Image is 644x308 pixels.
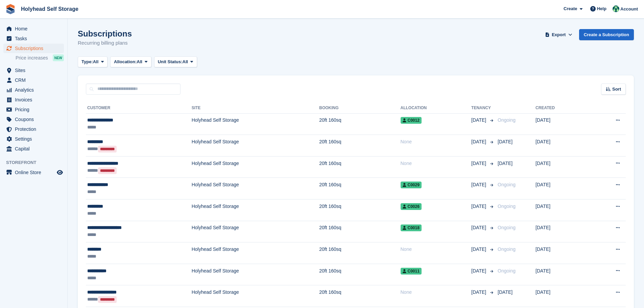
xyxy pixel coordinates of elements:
[535,113,588,135] td: [DATE]
[15,105,55,114] span: Pricing
[535,199,588,221] td: [DATE]
[78,39,132,47] p: Recurring billing plans
[319,264,400,285] td: 20ft 160sq
[564,5,577,12] span: Create
[579,29,634,40] a: Create a Subscription
[137,58,142,65] span: All
[612,86,621,93] span: Sort
[192,242,319,264] td: Holyhead Self Storage
[15,144,55,153] span: Capital
[401,103,472,114] th: Allocation
[498,161,512,166] span: [DATE]
[401,289,472,296] div: None
[401,182,422,188] span: C0029
[158,58,183,65] span: Unit Status:
[15,34,55,43] span: Tasks
[319,285,400,307] td: 20ft 160sq
[3,34,64,43] a: menu
[535,156,588,178] td: [DATE]
[498,225,516,230] span: Ongoing
[401,138,472,145] div: None
[544,29,574,40] button: Export
[319,103,400,114] th: Booking
[15,115,55,124] span: Coupons
[3,66,64,75] a: menu
[78,29,132,38] h1: Subscriptions
[192,199,319,221] td: Holyhead Self Storage
[15,66,55,75] span: Sites
[401,160,472,167] div: None
[192,178,319,199] td: Holyhead Self Storage
[471,267,487,275] span: [DATE]
[192,135,319,157] td: Holyhead Self Storage
[401,268,422,275] span: C0011
[498,268,516,274] span: Ongoing
[535,242,588,264] td: [DATE]
[3,85,64,95] a: menu
[471,160,487,167] span: [DATE]
[319,113,400,135] td: 20ft 160sq
[3,105,64,114] a: menu
[15,24,55,33] span: Home
[15,44,55,53] span: Subscriptions
[15,85,55,95] span: Analytics
[3,168,64,177] a: menu
[471,117,487,124] span: [DATE]
[110,56,151,68] button: Allocation: All
[3,144,64,153] a: menu
[471,246,487,253] span: [DATE]
[154,56,197,68] button: Unit Status: All
[3,44,64,53] a: menu
[471,203,487,210] span: [DATE]
[535,285,588,307] td: [DATE]
[319,178,400,199] td: 20ft 160sq
[192,221,319,242] td: Holyhead Self Storage
[498,117,516,123] span: Ongoing
[15,124,55,134] span: Protection
[3,95,64,104] a: menu
[15,95,55,104] span: Invoices
[3,24,64,33] a: menu
[498,182,516,187] span: Ongoing
[183,58,188,65] span: All
[597,5,606,12] span: Help
[16,54,64,62] a: Price increases NEW
[3,124,64,134] a: menu
[498,289,512,295] span: [DATE]
[15,134,55,144] span: Settings
[535,264,588,285] td: [DATE]
[3,115,64,124] a: menu
[401,246,472,253] div: None
[16,55,48,61] span: Price increases
[192,113,319,135] td: Holyhead Self Storage
[471,103,495,114] th: Tenancy
[15,168,55,177] span: Online Store
[192,285,319,307] td: Holyhead Self Storage
[192,156,319,178] td: Holyhead Self Storage
[6,159,67,166] span: Storefront
[471,289,487,296] span: [DATE]
[192,264,319,285] td: Holyhead Self Storage
[319,242,400,264] td: 20ft 160sq
[401,117,422,124] span: C0012
[81,58,93,65] span: Type:
[93,58,99,65] span: All
[15,75,55,85] span: CRM
[319,135,400,157] td: 20ft 160sq
[498,246,516,252] span: Ongoing
[114,58,137,65] span: Allocation:
[535,103,588,114] th: Created
[471,224,487,231] span: [DATE]
[535,221,588,242] td: [DATE]
[56,168,64,176] a: Preview store
[319,221,400,242] td: 20ft 160sq
[319,199,400,221] td: 20ft 160sq
[86,103,192,114] th: Customer
[3,75,64,85] a: menu
[552,31,566,38] span: Export
[401,203,422,210] span: C0026
[3,134,64,144] a: menu
[498,139,512,144] span: [DATE]
[535,135,588,157] td: [DATE]
[535,178,588,199] td: [DATE]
